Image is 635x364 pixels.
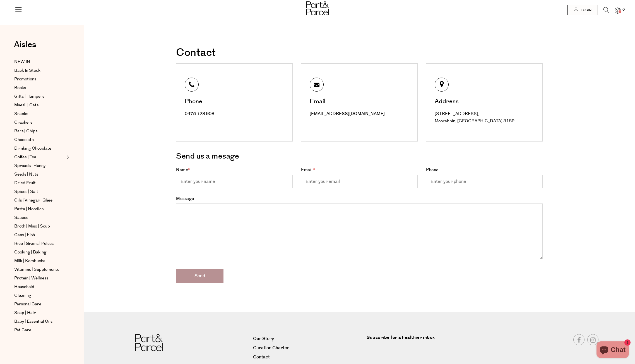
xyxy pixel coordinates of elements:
label: Phone [426,167,543,188]
span: Baby | Essential Oils [14,318,52,325]
a: Cans | Fish [14,232,65,238]
input: Send [176,269,223,283]
div: Address [435,99,535,105]
label: Email [301,167,418,188]
a: Muesli | Oats [14,102,65,109]
label: Message [176,196,543,262]
span: Login [579,8,591,13]
span: Coffee | Tea [14,154,36,161]
span: Rice | Grains | Pulses [14,240,54,247]
a: Curation Charter [253,344,363,352]
span: Gifts | Hampers [14,93,44,100]
span: 0 [621,7,626,12]
span: Chocolate [14,136,34,143]
a: Books [14,85,65,91]
span: Cans | Fish [14,232,35,238]
a: Rice | Grains | Pulses [14,240,65,247]
input: Email* [301,175,418,188]
span: Aisles [14,39,36,51]
span: Drinking Chocolate [14,145,51,152]
a: NEW IN [14,59,65,65]
span: Seeds | Nuts [14,171,38,178]
span: Promotions [14,76,36,83]
span: Spices | Salt [14,188,38,195]
span: Household [14,284,34,290]
input: Phone [426,175,543,188]
a: Cooking | Baking [14,249,65,256]
span: Snacks [14,111,28,117]
a: Household [14,284,65,290]
a: Pet Care [14,327,65,334]
a: Promotions [14,76,65,83]
span: Cooking | Baking [14,249,46,256]
a: [EMAIL_ADDRESS][DOMAIN_NAME] [310,111,385,117]
span: Muesli | Oats [14,102,39,109]
a: Cleaning [14,292,65,299]
div: Email [310,99,410,105]
div: Phone [185,99,285,105]
a: Our Story [253,335,363,343]
a: Pasta | Noodles [14,206,65,212]
span: Oils | Vinegar | Ghee [14,197,52,204]
span: Sauces [14,214,28,221]
a: Spreads | Honey [14,162,65,169]
label: Name [176,167,293,188]
span: Bars | Chips [14,128,37,135]
span: Pasta | Noodles [14,206,44,212]
a: Bars | Chips [14,128,65,135]
a: Dried Fruit [14,180,65,186]
inbox-online-store-chat: Shopify online store chat [595,341,631,360]
span: Books [14,85,26,91]
span: Spreads | Honey [14,162,45,169]
a: Broth | Miso | Soup [14,223,65,230]
span: NEW IN [14,59,30,65]
button: Expand/Collapse Coffee | Tea [65,154,69,161]
a: Crackers [14,119,65,126]
a: Chocolate [14,136,65,143]
span: Protein | Wellness [14,275,48,282]
a: 0 [615,8,620,13]
span: Pet Care [14,327,31,334]
a: Coffee | Tea [14,154,65,161]
a: Protein | Wellness [14,275,65,282]
span: Broth | Miso | Soup [14,223,50,230]
span: Milk | Kombucha [14,258,45,264]
input: Name* [176,175,293,188]
a: Sauces [14,214,65,221]
a: 0475 128 908 [185,111,214,117]
a: Soap | Hair [14,310,65,316]
span: Cleaning [14,292,31,299]
span: Crackers [14,119,32,126]
a: Aisles [14,40,36,54]
img: Part&Parcel [135,334,163,351]
a: Login [567,5,598,15]
a: Baby | Essential Oils [14,318,65,325]
a: Seeds | Nuts [14,171,65,178]
span: Back In Stock [14,67,40,74]
span: Personal Care [14,301,41,308]
span: Soap | Hair [14,310,36,316]
a: Oils | Vinegar | Ghee [14,197,65,204]
img: Part&Parcel [306,1,329,15]
div: [STREET_ADDRESS], Moorabbin, [GEOGRAPHIC_DATA] 3189 [435,110,535,124]
label: Subscribe for a healthier inbox [367,334,485,345]
textarea: Message [176,203,543,259]
span: Dried Fruit [14,180,36,186]
a: Gifts | Hampers [14,93,65,100]
h1: Contact [176,47,543,58]
a: Drinking Chocolate [14,145,65,152]
a: Vitamins | Supplements [14,266,65,273]
span: Vitamins | Supplements [14,266,59,273]
a: Spices | Salt [14,188,65,195]
a: Contact [253,353,363,361]
a: Milk | Kombucha [14,258,65,264]
a: Personal Care [14,301,65,308]
a: Snacks [14,111,65,117]
a: Back In Stock [14,67,65,74]
h3: Send us a mesage [176,150,543,163]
